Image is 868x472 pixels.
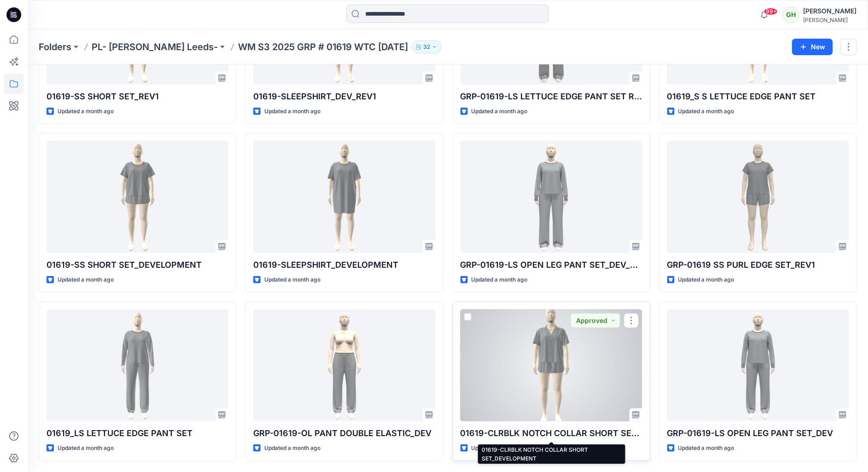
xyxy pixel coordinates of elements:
p: 01619-SS SHORT SET_REV1 [47,90,228,103]
p: 01619_S S LETTUCE EDGE PANT SET [667,90,849,103]
p: Updated a month ago [264,275,320,285]
p: GRP-01619-OL PANT DOUBLE ELASTIC_DEV [253,427,435,440]
p: GRP-01619-LS OPEN LEG PANT SET_DEV_REV1 [460,259,642,271]
p: 01619-SLEEPSHIRT_DEVELOPMENT [253,259,435,271]
p: Updated a month ago [472,275,528,285]
p: GRP-01619 SS PURL EDGE SET_REV1 [667,259,849,271]
div: [PERSON_NAME] [803,6,856,17]
p: Updated a month ago [472,107,528,116]
p: Updated a month ago [58,443,114,453]
p: Updated a month ago [58,275,114,285]
p: 01619-SLEEPSHIRT_DEV_REV1 [253,90,435,103]
a: Folders [39,40,71,53]
p: Updated a month ago [58,107,114,116]
p: Updated a month ago [678,107,734,116]
button: 32 [412,40,442,53]
p: 01619-CLRBLK NOTCH COLLAR SHORT SET_DEVELOPMENT [460,427,642,440]
p: Updated a month ago [678,275,734,285]
p: Updated a month ago [678,443,734,453]
p: 32 [423,42,430,52]
p: Updated a month ago [264,107,320,116]
p: 01619-SS SHORT SET_DEVELOPMENT [47,259,228,271]
div: [PERSON_NAME] [803,17,856,23]
a: 01619-CLRBLK NOTCH COLLAR SHORT SET_DEVELOPMENT [460,310,642,422]
div: GH [783,6,799,23]
a: 01619-SLEEPSHIRT_DEVELOPMENT [253,141,435,253]
a: 01619-SS SHORT SET_DEVELOPMENT [47,141,228,253]
p: Updated a month ago [264,443,320,453]
p: Updated a month ago [472,443,528,453]
button: New [792,39,833,55]
p: GRP-01619-LS OPEN LEG PANT SET_DEV [667,427,849,440]
a: GRP-01619-LS OPEN LEG PANT SET_DEV [667,310,849,422]
p: WM S3 2025 GRP # 01619 WTC [DATE] [238,40,408,53]
p: 01619_LS LETTUCE EDGE PANT SET [47,427,228,440]
a: 01619_LS LETTUCE EDGE PANT SET [47,310,228,422]
a: GRP-01619-OL PANT DOUBLE ELASTIC_DEV [253,310,435,422]
a: PL- [PERSON_NAME] Leeds- [92,40,218,53]
p: GRP-01619-LS LETTUCE EDGE PANT SET REV1 [460,90,642,103]
span: 99+ [764,8,778,15]
a: GRP-01619 SS PURL EDGE SET_REV1 [667,141,849,253]
a: GRP-01619-LS OPEN LEG PANT SET_DEV_REV1 [460,141,642,253]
